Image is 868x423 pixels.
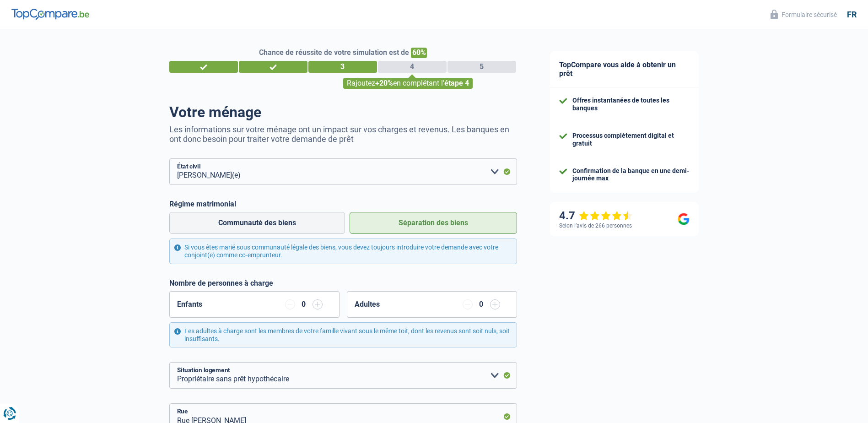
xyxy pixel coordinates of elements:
[375,79,393,87] span: +20%
[444,79,469,87] span: étape 4
[350,212,517,234] label: Séparation des biens
[355,301,380,308] label: Adultes
[559,209,633,222] div: 4.7
[308,61,377,73] div: 3
[765,7,842,22] button: Formulaire sécurisé
[343,78,473,89] div: Rajoutez en complétant l'
[572,132,690,147] div: Processus complètement digital et gratuit
[239,61,307,73] div: 2
[300,301,308,308] div: 0
[572,167,690,183] div: Confirmation de la banque en une demi-journée max
[169,322,517,348] div: Les adultes à charge sont les membres de votre famille vivant sous le même toit, dont les revenus...
[169,279,273,287] label: Nombre de personnes à charge
[169,212,345,234] label: Communauté des biens
[169,239,517,264] div: Si vous êtes marié sous communauté légale des biens, vous devez toujours introduire votre demande...
[169,200,517,208] label: Régime matrimonial
[550,51,699,87] div: TopCompare vous aide à obtenir un prêt
[169,61,238,73] div: 1
[572,97,690,112] div: Offres instantanées de toutes les banques
[177,301,202,308] label: Enfants
[259,48,409,57] span: Chance de réussite de votre simulation est de
[559,222,632,229] div: Selon l’avis de 266 personnes
[169,103,517,121] h1: Votre ménage
[411,48,427,58] span: 60%
[847,10,857,20] div: fr
[11,9,89,20] img: TopCompare Logo
[378,61,447,73] div: 4
[169,125,517,144] p: Les informations sur votre ménage ont un impact sur vos charges et revenus. Les banques en ont do...
[447,61,516,73] div: 5
[477,301,485,308] div: 0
